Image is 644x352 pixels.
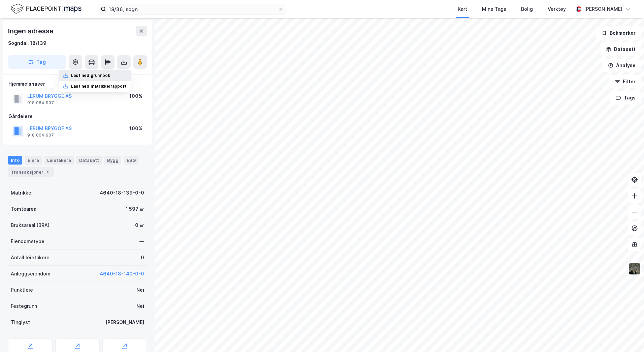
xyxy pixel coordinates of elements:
input: Søk på adresse, matrikkel, gårdeiere, leietakere eller personer [106,4,278,14]
div: Kontrollprogram for chat [610,320,644,352]
div: Bruksareal (BRA) [11,221,50,229]
div: 4640-18-139-0-0 [100,189,144,197]
button: Tag [8,55,66,69]
div: ESG [124,156,138,165]
div: Leietakere [44,156,74,165]
div: 0 ㎡ [135,221,144,229]
div: — [139,237,144,245]
div: 100% [129,92,142,100]
div: Punktleie [11,286,33,294]
div: Hjemmelshaver [8,80,147,88]
button: 4640-18-140-0-0 [100,270,144,278]
div: Gårdeiere [8,112,147,120]
div: Mine Tags [482,5,506,13]
div: Tomteareal [11,205,38,213]
img: logo.f888ab2527a4732fd821a326f86c7f29.svg [11,3,82,15]
button: Filter [609,75,641,88]
div: Matrikkel [11,189,33,197]
button: Analyse [602,59,641,72]
div: Last ned grunnbok [71,73,110,78]
iframe: Chat Widget [610,320,644,352]
div: Kart [458,5,467,13]
img: 9k= [628,262,641,275]
div: Ingen adresse [8,26,55,36]
div: Bolig [521,5,533,13]
button: Bokmerker [596,26,641,40]
div: 6 [45,169,52,175]
div: Sogndal, 18/139 [8,39,46,47]
div: Bygg [104,156,121,165]
div: 918 064 907 [27,133,54,138]
div: Festegrunn [11,302,37,310]
div: Nei [136,302,144,310]
div: Nei [136,286,144,294]
div: 0 [141,254,144,262]
div: Datasett [76,156,102,165]
div: Anleggseiendom [11,270,51,278]
button: Datasett [600,42,641,56]
div: 918 064 907 [27,100,54,106]
div: [PERSON_NAME] [584,5,622,13]
button: Tags [610,91,641,105]
div: Eiendomstype [11,237,44,245]
div: Verktøy [548,5,566,13]
div: Antall leietakere [11,254,50,262]
div: Info [8,156,22,165]
div: [PERSON_NAME] [105,318,144,326]
div: 100% [129,124,142,133]
div: Last ned matrikkelrapport [71,84,127,89]
div: Transaksjoner [8,167,54,177]
div: Eiere [25,156,42,165]
div: 1 597 ㎡ [126,205,144,213]
div: Tinglyst [11,318,30,326]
